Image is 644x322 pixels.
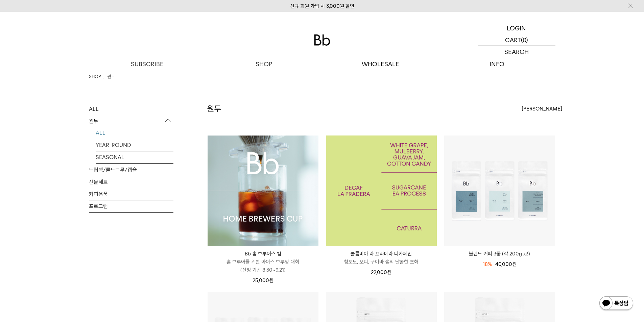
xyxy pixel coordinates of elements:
[89,58,206,70] a: SUBSCRIBE
[512,261,517,267] span: 원
[314,34,330,46] img: 로고
[478,34,555,46] a: CART (0)
[495,261,517,267] span: 40,000
[439,58,555,70] p: INFO
[89,103,173,115] a: ALL
[322,58,439,70] p: WHOLESALE
[521,34,528,46] p: (0)
[96,139,173,151] a: YEAR-ROUND
[269,277,273,283] span: 원
[208,250,318,274] a: Bb 홈 브루어스 컵 홈 브루어를 위한 아이스 브루잉 대회(신청 기간 8.30~9.21)
[326,135,437,246] a: 콜롬비아 라 프라데라 디카페인
[290,3,354,9] a: 신규 회원 가입 시 3,000원 할인
[96,151,173,163] a: SEASONAL
[89,200,173,212] a: 프로그램
[387,269,391,275] span: 원
[522,105,562,113] span: [PERSON_NAME]
[108,73,115,80] a: 원두
[89,73,101,80] a: SHOP
[208,250,318,258] p: Bb 홈 브루어스 컵
[326,135,437,246] img: 1000001187_add2_054.jpg
[444,250,555,258] a: 블렌드 커피 3종 (각 200g x3)
[478,22,555,34] a: LOGIN
[326,250,437,258] p: 콜롬비아 라 프라데라 디카페인
[208,258,318,274] p: 홈 브루어를 위한 아이스 브루잉 대회 (신청 기간 8.30~9.21)
[96,127,173,139] a: ALL
[483,260,492,268] div: 18%
[206,58,322,70] a: SHOP
[89,115,173,127] p: 원두
[89,164,173,176] a: 드립백/콜드브루/캡슐
[207,103,221,115] h2: 원두
[444,135,555,246] img: 블렌드 커피 3종 (각 200g x3)
[326,250,437,266] a: 콜롬비아 라 프라데라 디카페인 청포도, 오디, 구아바 잼의 달콤한 조화
[599,296,634,312] img: 카카오톡 채널 1:1 채팅 버튼
[326,258,437,266] p: 청포도, 오디, 구아바 잼의 달콤한 조화
[89,176,173,188] a: 선물세트
[371,269,391,275] span: 22,000
[504,46,529,58] p: SEARCH
[253,277,273,283] span: 25,000
[507,22,526,34] p: LOGIN
[505,34,521,46] p: CART
[89,188,173,200] a: 커피용품
[208,135,318,246] img: Bb 홈 브루어스 컵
